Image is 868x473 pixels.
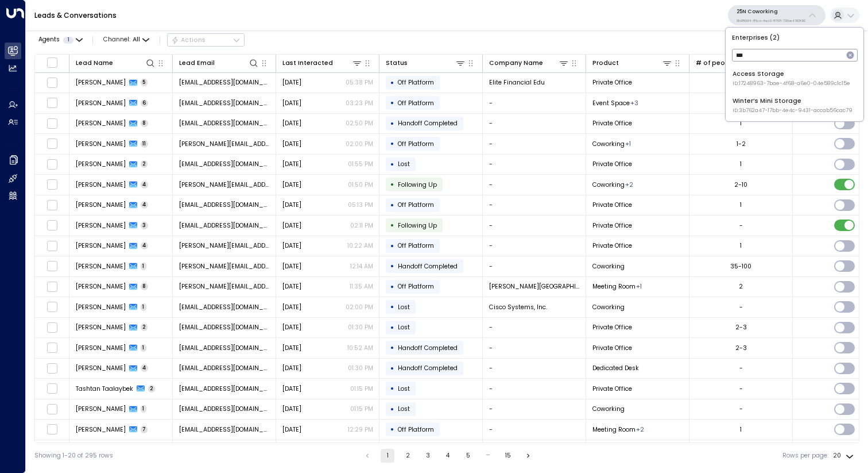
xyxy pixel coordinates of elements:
span: Toggle select row [46,220,57,231]
p: 3b9800f4-81ca-4ec0-8758-72fbe4763f36 [737,18,805,23]
div: Last Interacted [282,58,333,68]
span: Lost [398,160,410,168]
span: Private Office [592,344,632,352]
span: 2 [141,324,148,331]
span: Event Space [592,99,630,107]
span: krakkasani@crocusitllc.com [179,344,270,352]
td: - [483,155,586,175]
div: Meeting Room,Meeting Room / Event Space,Private Office [630,99,638,107]
span: jimmymacclaw@gmail.com [179,425,270,434]
p: 02:50 PM [346,119,373,128]
span: Jun 12, 2025 [282,344,301,352]
span: Lost [398,323,410,332]
div: Product [592,58,619,68]
span: Lost [398,303,410,312]
span: ID: 3b762a47-17bb-4e4c-9431-accab56cac79 [733,107,852,115]
div: • [390,279,394,294]
span: nashondupuy@gmail.com [179,201,270,209]
span: Abdullah Al-Syed [76,303,126,312]
span: Handoff Completed [398,262,458,271]
span: Off Platform [398,78,434,87]
td: - [483,175,586,195]
div: - [739,221,743,230]
p: 03:23 PM [346,99,373,107]
div: - [739,384,743,393]
span: Sep 04, 2025 [282,140,301,148]
div: 2 [739,282,743,291]
span: Toggle select row [46,322,57,333]
td: - [483,114,586,134]
div: # of people [696,58,735,68]
span: Andrew Bredfield [76,99,126,107]
td: - [483,359,586,379]
div: 20 [833,449,856,463]
div: • [390,259,394,274]
div: Private Office,Virtual Office [636,425,644,434]
span: 1 [141,303,147,311]
span: abdullahzaf@gmail.com [179,303,270,312]
span: sledder16@outlook.com [179,99,270,107]
span: Private Office [592,78,632,87]
td: - [483,338,586,358]
div: • [390,177,394,192]
p: 10:52 AM [347,344,373,352]
div: Lead Email [179,57,259,68]
div: Winter’s Mini Storage [733,97,852,114]
div: • [390,422,394,437]
p: 01:15 PM [350,405,373,413]
span: 5 [141,79,148,86]
span: Lost [398,405,410,413]
button: Go to page 5 [461,449,475,463]
span: Channel: [100,34,153,46]
span: Meeting Room [592,425,635,434]
div: Lead Email [179,58,215,68]
span: Sep 04, 2025 [282,119,301,128]
div: Last Interacted [282,57,363,68]
span: 4 [141,364,149,372]
button: Go to page 4 [441,449,455,463]
span: Elisabeth Gavin [76,221,126,230]
div: • [390,340,394,355]
label: Rows per page: [782,451,828,460]
span: Wade Wellness Center [489,282,580,291]
span: Handoff Completed [398,364,458,372]
span: Toggle select row [46,383,57,394]
span: Off Platform [398,282,434,291]
p: 05:13 PM [348,201,373,209]
span: Toggle select row [46,77,57,88]
span: Sep 05, 2025 [282,99,301,107]
span: Trent Hassell [76,364,126,372]
div: Company Name [489,58,543,68]
span: Toggle select row [46,139,57,149]
span: Sep 05, 2025 [282,78,301,87]
div: 2-10 [734,180,747,189]
div: • [390,95,394,110]
div: • [390,239,394,253]
span: Private Office [592,160,632,168]
td: - [483,420,586,440]
div: Private Office [625,140,631,148]
span: Off Platform [398,425,434,434]
span: jurijs@effodio.com [179,180,270,189]
span: James Macchitelli [76,425,126,434]
span: Toggle select row [46,281,57,292]
span: 7 [141,426,148,433]
span: Toggle select row [46,363,57,374]
span: mabuhaycaresolutions@gmail.com [179,119,270,128]
td: - [483,399,586,420]
span: Toggle select row [46,179,57,190]
span: Aug 26, 2025 [282,384,301,393]
span: Toggle select row [46,424,57,435]
div: Access Storage [733,70,850,87]
span: Sep 04, 2025 [282,180,301,189]
td: - [483,195,586,216]
span: Sep 04, 2025 [282,160,301,168]
span: Following Up [398,180,437,189]
button: Actions [167,33,245,47]
span: danyshman.azamatov@gmail.com [179,405,270,413]
span: ID: 17248963-7bae-4f68-a6e0-04e589c1c15e [733,80,850,88]
div: … [481,449,495,463]
span: Toggle select row [46,343,57,353]
div: • [390,198,394,213]
span: 6 [141,99,149,107]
